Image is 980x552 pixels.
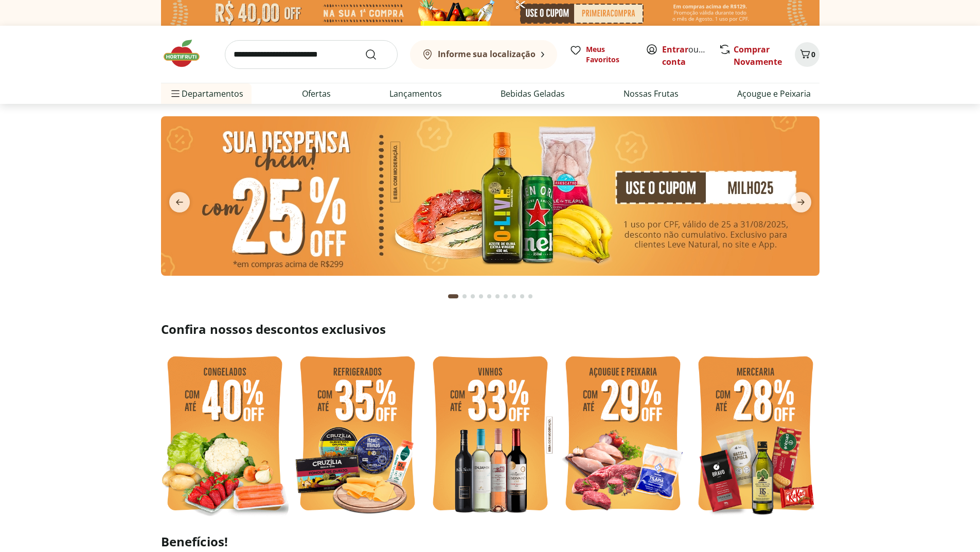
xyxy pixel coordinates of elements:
[662,44,688,55] a: Entrar
[493,284,502,309] button: Go to page 6 from fs-carousel
[782,192,819,212] button: next
[518,284,526,309] button: Go to page 9 from fs-carousel
[662,43,708,68] span: ou
[161,350,289,520] img: feira
[501,87,565,100] a: Bebidas Geladas
[510,284,518,309] button: Go to page 8 from fs-carousel
[586,44,633,65] span: Meus Favoritos
[737,87,811,100] a: Açougue e Peixaria
[446,284,460,309] button: Current page from fs-carousel
[526,284,534,309] button: Go to page 10 from fs-carousel
[485,284,493,309] button: Go to page 5 from fs-carousel
[161,321,819,337] h2: Confira nossos descontos exclusivos
[569,44,633,65] a: Meus Favoritos
[169,81,182,106] button: Menu
[623,87,679,100] a: Nossas Frutas
[161,192,198,212] button: previous
[469,284,477,309] button: Go to page 3 from fs-carousel
[795,42,819,67] button: Carrinho
[662,44,719,67] a: Criar conta
[734,44,782,67] a: Comprar Novamente
[502,284,510,309] button: Go to page 7 from fs-carousel
[302,87,331,100] a: Ofertas
[294,350,421,520] img: refrigerados
[477,284,485,309] button: Go to page 4 from fs-carousel
[811,49,815,59] span: 0
[438,48,536,60] b: Informe sua localização
[410,40,557,69] button: Informe sua localização
[169,81,243,106] span: Departamentos
[161,535,819,549] h2: Benefícios!
[225,40,398,69] input: search
[161,38,212,69] img: Hortifruti
[389,87,442,100] a: Lançamentos
[426,350,554,520] img: vinho
[692,350,819,520] img: mercearia
[365,48,389,61] button: Submit Search
[460,284,469,309] button: Go to page 2 from fs-carousel
[559,350,687,520] img: açougue
[161,116,819,276] img: cupom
